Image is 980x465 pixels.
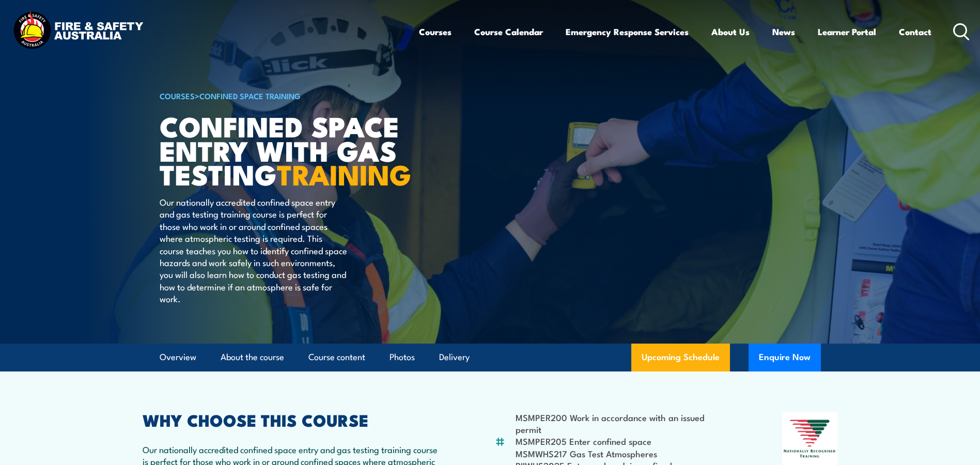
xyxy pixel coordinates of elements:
[221,344,284,371] a: About the course
[782,412,838,465] img: Nationally Recognised Training logo.
[199,90,301,101] a: Confined Space Training
[474,18,543,45] a: Course Calendar
[516,447,732,459] li: MSMWHS217 Gas Test Atmospheres
[277,152,411,195] strong: TRAINING
[160,344,196,371] a: Overview
[818,18,876,45] a: Learner Portal
[390,344,415,371] a: Photos
[160,114,415,186] h1: Confined Space Entry with Gas Testing
[419,18,452,45] a: Courses
[160,196,348,305] p: Our nationally accredited confined space entry and gas testing training course is perfect for tho...
[711,18,750,45] a: About Us
[143,412,444,427] h2: WHY CHOOSE THIS COURSE
[631,344,730,371] a: Upcoming Schedule
[566,18,689,45] a: Emergency Response Services
[439,344,470,371] a: Delivery
[160,90,195,101] a: COURSES
[749,344,821,371] button: Enquire Now
[160,89,415,102] h6: >
[516,411,732,436] li: MSMPER200 Work in accordance with an issued permit
[516,435,732,447] li: MSMPER205 Enter confined space
[772,18,795,45] a: News
[899,18,931,45] a: Contact
[308,344,365,371] a: Course content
